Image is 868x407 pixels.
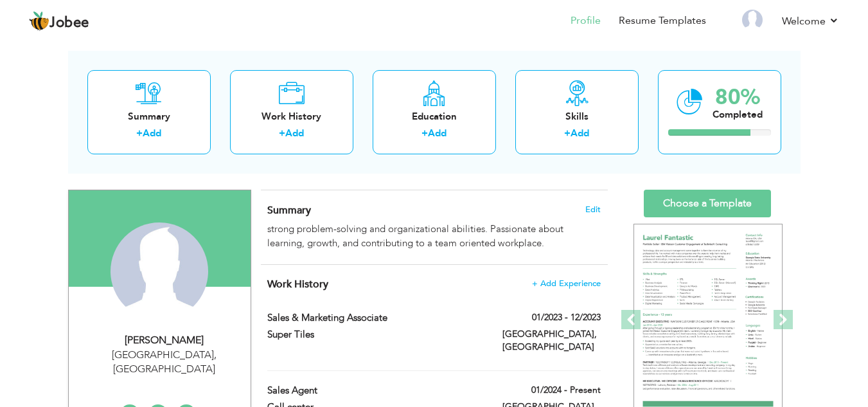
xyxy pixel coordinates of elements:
label: + [564,127,571,140]
label: 01/2024 - Present [531,384,601,397]
label: + [136,127,143,140]
label: Super Tiles [267,328,483,341]
div: Work History [240,110,343,123]
div: Skills [526,110,628,123]
div: strong problem-solving and organizational abilities. Passionate about learning, growth, and contr... [267,222,600,250]
span: Jobee [49,16,89,30]
a: Profile [571,14,601,28]
label: + [421,127,428,140]
div: [PERSON_NAME] [78,333,251,348]
a: Add [428,127,447,140]
a: Add [285,127,304,140]
div: Completed [713,108,763,122]
a: Welcome [782,14,839,29]
span: , [214,348,217,362]
div: Summary [98,110,200,123]
a: Add [143,127,161,140]
span: Work History [267,277,328,291]
a: Add [571,127,589,140]
a: Choose a Template [644,190,771,217]
h4: This helps to show the companies you have worked for. [267,278,600,291]
span: + Add Experience [532,279,601,288]
label: Sales agent [267,384,483,397]
a: Resume Templates [619,14,706,28]
a: Jobee [29,11,89,32]
h4: Adding a summary is a quick and easy way to highlight your experience and interests. [267,204,600,217]
span: Edit [585,205,601,214]
div: [GEOGRAPHIC_DATA] [GEOGRAPHIC_DATA] [78,348,251,377]
div: 80% [713,87,763,108]
label: Sales & Marketing Associate [267,311,483,325]
label: 01/2023 - 12/2023 [532,311,601,324]
img: jobee.io [29,11,49,32]
img: Profile Img [742,10,763,30]
label: [GEOGRAPHIC_DATA], [GEOGRAPHIC_DATA] [502,328,601,354]
span: Summary [267,203,311,217]
div: Education [383,110,486,123]
img: ABDULLAH AHMAD KHAN [111,222,208,320]
label: + [279,127,285,140]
